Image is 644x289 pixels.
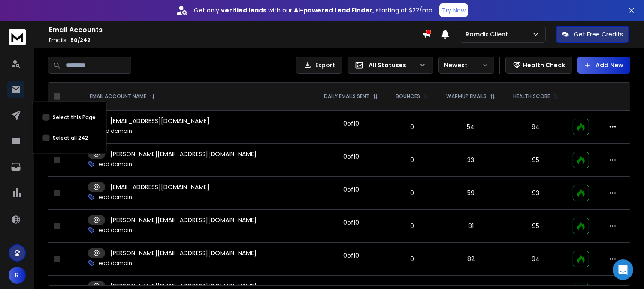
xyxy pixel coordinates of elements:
p: [PERSON_NAME][EMAIL_ADDRESS][DOMAIN_NAME] [110,216,257,224]
p: 0 [393,222,432,230]
div: v 4.0.25 [24,14,42,21]
span: 50 / 242 [70,36,91,44]
button: Health Check [505,57,572,74]
button: R [9,267,26,284]
div: 0 of 10 [343,251,359,260]
img: tab_keywords_by_traffic_grey.svg [85,50,92,57]
td: 94 [504,243,567,276]
button: Export [296,57,342,74]
p: Try Now [442,6,466,15]
p: Lead domain [97,194,132,201]
div: Domain: [URL] [22,22,61,29]
p: [EMAIL_ADDRESS][DOMAIN_NAME] [110,117,209,125]
p: Get only with our starting at $22/mo [194,6,432,15]
div: Domain Overview [33,51,77,56]
button: Get Free Credits [556,26,629,43]
p: Lead domain [97,260,132,267]
img: logo_orange.svg [14,14,21,21]
p: Lead domain [97,128,132,135]
td: 54 [437,111,504,144]
p: Romdix Client [466,30,511,39]
h1: Email Accounts [49,25,422,35]
p: 0 [393,123,432,131]
p: DAILY EMAILS SENT [324,93,369,100]
strong: verified leads [221,6,266,15]
p: Emails : [49,37,422,44]
img: logo [9,29,26,45]
p: Lead domain [97,161,132,168]
p: BOUNCES [396,93,420,100]
p: [PERSON_NAME][EMAIL_ADDRESS][DOMAIN_NAME] [110,150,257,158]
td: 59 [437,177,504,210]
button: Newest [438,57,494,74]
td: 82 [437,243,504,276]
p: 0 [393,189,432,197]
td: 81 [437,210,504,243]
button: Try Now [439,3,468,17]
td: 95 [504,144,567,177]
p: [EMAIL_ADDRESS][DOMAIN_NAME] [110,183,209,191]
div: EMAIL ACCOUNT NAME [90,93,155,100]
td: 33 [437,144,504,177]
p: Health Check [523,61,565,69]
div: Keywords by Traffic [95,51,145,56]
label: Select all 242 [53,135,88,141]
p: Lead domain [97,227,132,234]
td: 95 [504,210,567,243]
p: 0 [393,255,432,263]
p: 0 [393,156,432,164]
p: Get Free Credits [574,30,623,39]
strong: AI-powered Lead Finder, [294,6,374,15]
p: All Statuses [369,61,416,69]
div: 0 of 10 [343,218,359,227]
img: tab_domain_overview_orange.svg [23,50,30,57]
td: 93 [504,177,567,210]
img: website_grey.svg [14,22,21,29]
p: HEALTH SCORE [513,93,550,100]
div: Open Intercom Messenger [613,259,633,280]
div: 0 of 10 [343,152,359,161]
p: WARMUP EMAILS [446,93,487,100]
label: Select this Page [53,114,96,121]
td: 94 [504,111,567,144]
div: 0 of 10 [343,119,359,128]
div: 0 of 10 [343,185,359,194]
button: Add New [577,57,630,74]
p: [PERSON_NAME][EMAIL_ADDRESS][DOMAIN_NAME] [110,249,257,257]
